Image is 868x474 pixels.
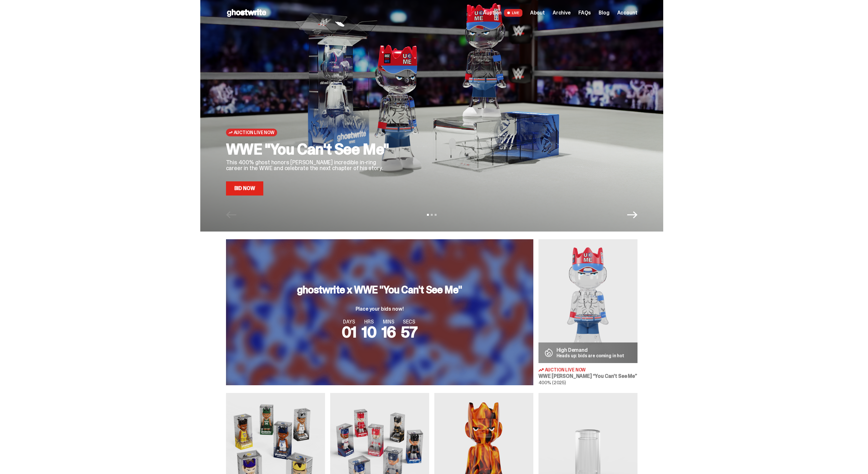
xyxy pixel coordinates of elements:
a: Account [617,10,637,15]
span: 57 [401,322,417,342]
a: FAQs [578,10,591,15]
h3: WWE [PERSON_NAME] “You Can't See Me” [538,374,637,379]
span: MINS [382,319,396,324]
h3: ghostwrite x WWE "You Can't See Me" [297,285,462,295]
a: Archive [553,10,571,15]
img: You Can't See Me [538,239,637,363]
span: Auction Live Now [545,368,586,372]
span: HRS [362,319,376,324]
button: Next [627,210,637,220]
span: 01 [342,322,357,342]
span: 400% (2025) [538,380,566,386]
a: You Can't See Me High Demand Heads up: bids are coming in hot Auction Live Now [538,239,637,385]
h2: WWE "You Can't See Me" [226,141,393,157]
button: View slide 2 [431,214,433,216]
span: Auction Live Now [234,130,275,135]
p: High Demand [556,348,625,353]
p: Place your bids now! [297,306,462,312]
span: LIVE [504,9,522,17]
a: About [530,10,545,15]
span: Auction [483,10,502,15]
button: View slide 3 [435,214,437,216]
a: Bid Now [226,181,264,196]
p: Heads up: bids are coming in hot [556,353,625,358]
span: 10 [362,322,376,342]
span: 16 [382,322,396,342]
button: View slide 1 [427,214,429,216]
a: Auction LIVE [483,9,522,17]
p: This 400% ghost honors [PERSON_NAME] incredible in-ring career in the WWE and celebrate the next ... [226,160,393,171]
a: Blog [599,10,609,15]
span: SECS [401,319,417,324]
span: DAYS [342,319,357,324]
